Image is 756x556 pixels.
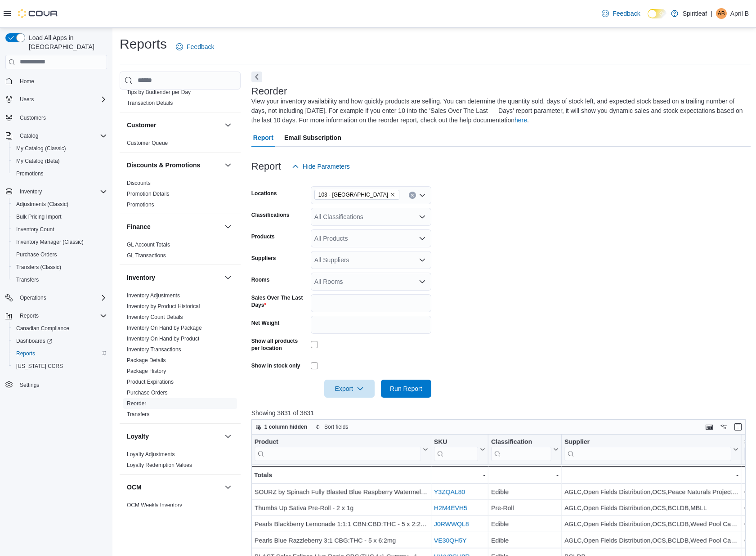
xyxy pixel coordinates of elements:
span: My Catalog (Classic) [16,145,66,152]
a: Reorder [127,400,146,407]
a: Inventory by Product Historical [127,303,200,309]
span: Transfers [127,411,149,418]
a: VE30QH5Y [434,537,466,544]
div: Customer [120,138,241,152]
a: Feedback [172,38,218,56]
button: Canadian Compliance [9,322,111,335]
a: My Catalog (Classic) [13,143,70,154]
span: GL Transactions [127,252,166,259]
a: GL Account Totals [127,242,170,248]
div: Totals [254,470,428,480]
a: Inventory On Hand by Package [127,325,202,331]
span: Feedback [613,9,640,18]
button: Inventory [127,273,221,282]
div: April B [716,8,727,19]
span: Tips by Budtender per Day [127,89,191,96]
a: Transaction Details [127,100,173,106]
button: Run Report [381,380,431,398]
span: Purchase Orders [127,389,168,396]
span: Transaction Details [127,99,173,107]
button: Inventory [16,186,45,197]
button: Inventory [2,185,111,198]
div: Edible [491,486,559,497]
a: Dashboards [9,335,111,347]
div: Inventory [120,290,241,423]
span: Inventory [20,188,42,195]
a: Loyalty Adjustments [127,451,175,457]
label: Suppliers [251,255,276,262]
span: Package Details [127,357,166,364]
span: Inventory Manager (Classic) [16,238,84,246]
span: Promotion Details [127,190,170,197]
button: Catalog [16,130,42,141]
span: Inventory Transactions [127,346,181,353]
div: Classification [491,438,551,446]
div: AGLC,Open Fields Distribution,OCS,BCLDB,Weed Pool Cannabis Cooperative,Indiva,MBLL [564,519,738,529]
div: SOURZ by Spinach Fully Blasted Blue Raspberry Watermelon Soft Chews - 1 x 10mg [255,486,428,497]
a: Transfers [13,274,42,285]
span: Reports [20,312,39,319]
button: [US_STATE] CCRS [9,360,111,372]
nav: Complex example [5,71,107,415]
span: My Catalog (Beta) [16,157,60,165]
p: | [711,8,712,19]
button: Discounts & Promotions [223,160,233,170]
span: Product Expirations [127,378,174,386]
a: Y3ZQAL80 [434,488,465,495]
button: Catalog [2,130,111,142]
button: Operations [2,291,111,304]
span: Customers [16,112,107,123]
a: OCM Weekly Inventory [127,502,182,508]
span: Promotions [13,168,107,179]
span: Users [16,94,107,105]
span: Inventory by Product Historical [127,303,200,310]
button: Reports [9,347,111,360]
p: Spiritleaf [683,8,707,19]
button: OCM [127,483,221,492]
a: Adjustments (Classic) [13,199,72,210]
button: Enter fullscreen [733,421,743,432]
span: Inventory Adjustments [127,292,180,299]
label: Classifications [251,211,290,219]
button: Settings [2,378,111,391]
p: Showing 3831 of 3831 [251,408,751,417]
div: Edible [491,519,559,529]
a: Inventory Manager (Classic) [13,237,87,247]
button: Classification [491,438,559,461]
span: Dashboards [16,337,52,345]
button: Hide Parameters [288,157,353,175]
a: Promotions [13,168,47,179]
button: Finance [223,221,233,232]
div: Finance [120,239,241,265]
span: Loyalty Redemption Values [127,462,192,469]
a: Inventory Count Details [127,314,183,320]
div: Edible [491,535,559,546]
a: Settings [16,380,43,390]
span: Loyalty Adjustments [127,451,175,458]
button: Inventory [223,272,233,283]
span: Feedback [187,42,214,51]
button: Home [2,75,111,88]
div: SKU URL [434,438,478,461]
a: Package Details [127,357,166,363]
span: My Catalog (Beta) [13,156,107,166]
label: Net Weight [251,319,279,327]
p: April B [730,8,749,19]
label: Show in stock only [251,362,300,369]
button: My Catalog (Beta) [9,155,111,167]
span: Adjustments (Classic) [13,199,107,210]
button: Reports [2,309,111,322]
button: Open list of options [419,278,426,285]
span: Inventory On Hand by Product [127,335,199,342]
span: Promotions [127,201,154,208]
div: OCM [120,500,241,514]
h3: Customer [127,121,156,130]
a: Tips by Budtender per Day [127,89,191,95]
div: AGLC,Open Fields Distribution,OCS,Peace Naturals Project Inc.,BCLDB,Cronos Group,Valiant Distribu... [564,486,738,497]
span: Inventory Count Details [127,314,183,321]
button: Display options [718,421,729,432]
span: Users [20,96,34,103]
div: Pre-Roll [491,502,559,513]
